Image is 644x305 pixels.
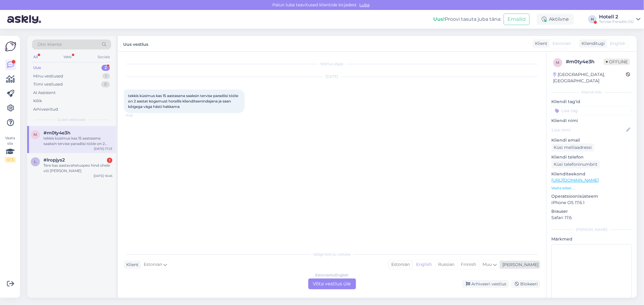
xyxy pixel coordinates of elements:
[433,16,445,22] b: Uus!
[551,118,632,124] p: Kliendi nimi
[610,40,626,47] span: English
[5,41,16,52] img: Askly Logo
[551,215,632,221] p: Safari 17.6
[553,71,626,84] div: [GEOGRAPHIC_DATA], [GEOGRAPHIC_DATA]
[533,40,547,47] div: Klient
[33,90,56,96] div: AI Assistent
[551,227,632,232] div: [PERSON_NAME]
[101,81,110,87] div: 0
[413,260,435,269] div: English
[551,160,600,168] div: Küsi telefoninumbrit
[388,260,413,269] div: Estonian
[94,146,112,151] div: [DATE] 17:23
[43,130,70,136] span: #m0ty4e3h
[553,40,571,47] span: Estonian
[433,16,501,23] div: Proovi tasuta juba täna:
[124,262,139,268] div: Klient
[126,113,148,118] span: 17:23
[123,39,148,48] label: Uus vestlus
[124,74,540,79] div: [DATE]
[552,127,625,133] input: Lisa nimi
[551,99,632,105] p: Kliendi tag'id
[482,262,492,267] span: Muu
[551,185,632,191] p: Vaata edasi ...
[500,262,538,268] div: [PERSON_NAME]
[551,143,594,152] div: Küsi meiliaadressi
[599,19,634,24] div: Tervise Paradiis OÜ
[33,65,41,71] div: Uus
[33,106,58,112] div: Arhiveeritud
[33,98,42,104] div: Kõik
[33,81,63,87] div: Tiimi vestlused
[457,260,479,269] div: Finnish
[101,65,110,71] div: 2
[32,53,39,61] div: All
[107,158,112,163] div: 1
[124,61,540,67] div: Vestlus algas
[102,73,110,79] div: 1
[551,178,599,183] a: [URL][DOMAIN_NAME]
[599,14,634,19] div: Hotell 2
[5,135,16,162] div: Vaata siia
[599,14,640,24] a: Hotell 2Tervise Paradiis OÜ
[58,117,86,122] span: Uued vestlused
[34,159,37,164] span: l
[551,236,632,242] p: Märkmed
[566,58,604,65] div: # m0ty4e3h
[579,40,605,47] div: Klienditugi
[551,106,632,115] input: Lisa tag
[511,280,540,288] div: Blokeeri
[604,58,630,65] span: Offline
[551,208,632,215] p: Brauser
[33,73,63,79] div: Minu vestlused
[62,53,73,61] div: Web
[551,90,632,95] div: Kliendi info
[556,60,559,65] span: m
[37,41,62,48] span: Otsi kliente
[435,260,457,269] div: Russian
[124,252,540,257] div: Valige keel ja vastake
[462,280,509,288] div: Arhiveeri vestlus
[34,132,37,137] span: m
[588,15,597,24] div: H
[144,261,162,268] span: Estonian
[504,14,530,25] button: Emailid
[43,136,112,146] div: tekkis küsimus kas 15 aastasena saaksin tervise paradiisi tööle on 2 aastat kogemust hotellis kli...
[308,278,356,289] div: Võta vestlus üle
[551,171,632,177] p: Klienditeekond
[537,14,574,25] div: Aktiivne
[316,272,349,278] div: Estonian to English
[96,53,111,61] div: Socials
[551,154,632,160] p: Kliendi telefon
[43,163,112,174] div: Tere kas aastavahetuspeo hind ühele või [PERSON_NAME]
[94,174,112,178] div: [DATE] 16:46
[551,193,632,200] p: Operatsioonisüsteem
[358,2,372,8] span: Luba
[551,200,632,206] p: iPhone OS 17.6.1
[551,137,632,143] p: Kliendi email
[128,93,239,109] span: tekkis küsimus kas 15 aastasena saaksin tervise paradiisi tööle on 2 aastat kogemust hotellis kli...
[5,157,16,162] div: 0 / 3
[43,157,65,163] span: #lropjys2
